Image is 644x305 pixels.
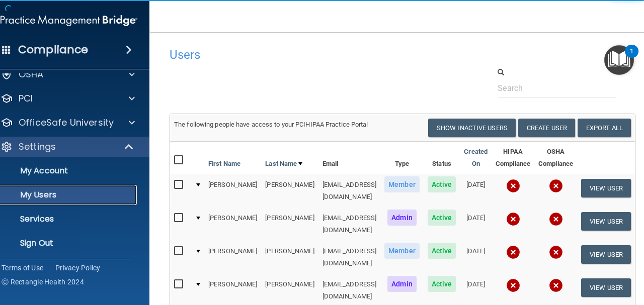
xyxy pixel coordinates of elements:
th: OSHA Compliance [534,142,577,174]
img: cross.ca9f0e7f.svg [549,245,563,259]
a: OSHA [1,68,135,80]
th: Status [424,142,460,174]
a: PCI [1,92,135,105]
a: OfficeSafe University [1,117,135,129]
span: Active [428,176,456,192]
img: cross.ca9f0e7f.svg [506,212,520,226]
p: Settings [19,141,56,153]
a: Last Name [265,158,302,170]
a: Settings [1,141,134,153]
span: The following people have access to your PCIHIPAA Practice Portal [174,121,368,128]
img: cross.ca9f0e7f.svg [549,179,563,193]
button: View User [581,179,631,197]
td: [PERSON_NAME] [204,208,261,241]
p: PCI [19,92,33,105]
span: Active [428,276,456,292]
p: OSHA [19,68,44,80]
img: cross.ca9f0e7f.svg [506,245,520,259]
td: [EMAIL_ADDRESS][DOMAIN_NAME] [318,241,381,274]
div: 1 [630,51,633,64]
a: First Name [208,158,240,170]
img: cross.ca9f0e7f.svg [549,278,563,292]
button: View User [581,212,631,231]
img: cross.ca9f0e7f.svg [506,179,520,193]
button: Show Inactive Users [428,119,516,137]
span: Active [428,210,456,226]
td: [PERSON_NAME] [261,208,318,241]
a: Privacy Policy [55,263,101,273]
button: Open Resource Center, 1 new notification [604,45,634,75]
td: [PERSON_NAME] [204,241,261,274]
h4: Compliance [18,43,88,57]
th: HIPAA Compliance [492,142,534,174]
td: [DATE] [460,241,492,274]
a: Created On [464,146,488,170]
button: View User [581,278,631,297]
span: Member [384,176,420,192]
button: Create User [518,119,575,137]
img: cross.ca9f0e7f.svg [506,278,520,292]
span: Admin [387,276,417,292]
img: PMB logo [1,11,137,31]
td: [EMAIL_ADDRESS][DOMAIN_NAME] [318,208,381,241]
h4: Users [170,48,435,61]
td: [PERSON_NAME] [261,174,318,208]
img: cross.ca9f0e7f.svg [549,212,563,226]
a: Terms of Use [2,263,43,273]
span: Ⓒ Rectangle Health 2024 [2,277,84,287]
p: OfficeSafe University [19,117,114,129]
span: Admin [387,210,417,226]
a: Export All [578,119,631,137]
span: Active [428,243,456,259]
td: [DATE] [460,208,492,241]
td: [PERSON_NAME] [261,241,318,274]
td: [PERSON_NAME] [204,174,261,208]
span: Member [384,243,420,259]
input: Search [498,79,616,97]
td: [DATE] [460,174,492,208]
td: [EMAIL_ADDRESS][DOMAIN_NAME] [318,174,381,208]
th: Email [318,142,381,174]
button: View User [581,245,631,264]
th: Type [380,142,424,174]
